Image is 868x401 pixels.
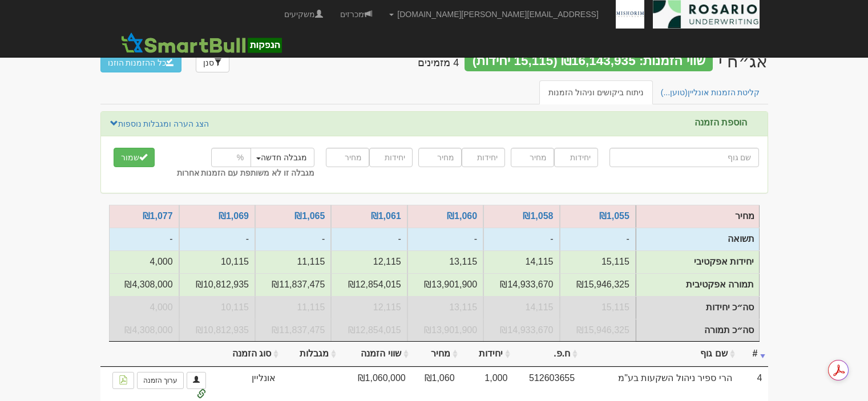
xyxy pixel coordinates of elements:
[652,80,769,104] a: קליטת הזמנות אונליין(טוען...)
[179,228,255,250] td: תשואה
[331,319,407,342] td: סה״כ תמורה
[255,228,331,250] td: תשואה
[339,342,411,367] th: שווי הזמנה: activate to sort column ascending
[738,342,768,367] th: #: activate to sort column ascending
[177,167,314,179] label: מגבלה זו לא משותפת עם הזמנות אחרות
[281,342,339,367] th: מגבלות: activate to sort column ascending
[331,250,407,273] td: יחידות אפקטיבי
[523,211,553,221] a: ₪1,058
[447,211,477,221] a: ₪1,060
[110,118,210,130] a: הצג הערה ומגבלות נוספות
[326,148,369,167] input: מחיר
[212,342,281,367] th: סוג הזמנה: activate to sort column ascending
[636,228,759,251] td: תשואה
[636,296,759,319] td: סה״כ יחידות
[418,148,462,167] input: מחיר
[513,342,580,367] th: ח.פ.: activate to sort column ascending
[599,211,629,221] a: ₪1,055
[560,273,636,296] td: תמורה אפקטיבית
[609,148,759,167] input: שם גוף
[211,148,251,167] input: %
[109,250,179,273] td: יחידות אפקטיבי
[636,319,759,342] td: סה״כ תמורה
[219,211,249,221] a: ₪1,069
[636,205,759,228] td: מחיר
[418,58,459,69] h4: 4 מזמינים
[100,53,182,72] button: כל ההזמנות הוזנו
[331,273,407,296] td: תמורה אפקטיבית
[371,211,401,221] a: ₪1,061
[118,31,285,54] img: SmartBull Logo
[255,273,331,296] td: תמורה אפקטיבית
[143,211,173,221] a: ₪1,077
[109,273,179,296] td: תמורה אפקטיבית
[109,319,179,342] td: סה״כ תמורה
[179,319,255,342] td: סה״כ תמורה
[119,375,128,384] img: pdf-file-icon.png
[179,296,255,319] td: סה״כ יחידות
[483,250,559,273] td: יחידות אפקטיבי
[179,250,255,273] td: יחידות אפקטיבי
[560,228,636,250] td: תשואה
[407,228,483,250] td: תשואה
[109,296,179,319] td: סה״כ יחידות
[483,319,559,342] td: סה״כ תמורה
[249,148,314,167] button: מגבלה חדשה
[461,342,514,367] th: יחידות: activate to sort column ascending
[483,296,559,319] td: סה״כ יחידות
[114,148,155,167] button: שמור
[580,342,738,367] th: שם גוף: activate to sort column ascending
[179,273,255,296] td: תמורה אפקטיבית
[539,80,653,104] a: ניתוח ביקושים וניהול הזמנות
[255,296,331,319] td: סה״כ יחידות
[255,319,331,342] td: סה״כ תמורה
[636,273,759,296] td: תמורה אפקטיבית
[560,319,636,342] td: סה״כ תמורה
[695,118,747,128] label: הוספת הזמנה
[661,88,688,97] span: (טוען...)
[294,211,325,221] a: ₪1,065
[407,273,483,296] td: תמורה אפקטיבית
[109,228,179,250] td: תשואה
[331,228,407,250] td: תשואה
[718,52,768,71] div: מישורים השקעות נדל"ן בע"מ - אג״ח (י) - הנפקה לציבור
[483,273,559,296] td: תמורה אפקטיבית
[196,53,229,72] a: סנן
[465,52,713,71] div: שווי הזמנות: ₪16,143,935 (15,115 יחידות)
[369,148,413,167] input: יחידות
[407,250,483,273] td: יחידות אפקטיבי
[511,148,554,167] input: מחיר
[137,372,184,389] a: ערוך הזמנה
[411,342,461,367] th: מחיר: activate to sort column ascending
[462,148,505,167] input: יחידות
[255,250,331,273] td: יחידות אפקטיבי
[407,296,483,319] td: סה״כ יחידות
[560,296,636,319] td: סה״כ יחידות
[560,250,636,273] td: יחידות אפקטיבי
[483,228,559,250] td: תשואה
[636,251,759,274] td: יחידות אפקטיבי
[407,319,483,342] td: סה״כ תמורה
[331,296,407,319] td: סה״כ יחידות
[554,148,597,167] input: יחידות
